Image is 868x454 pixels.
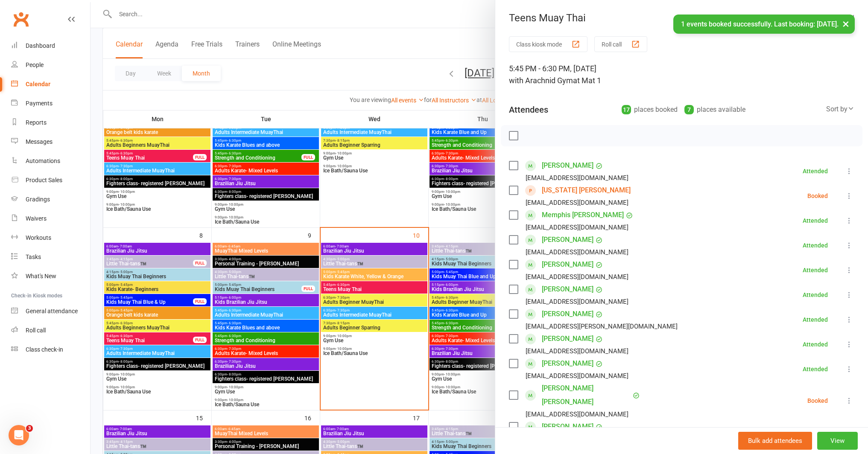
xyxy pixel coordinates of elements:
a: Reports [11,113,90,132]
div: [EMAIL_ADDRESS][DOMAIN_NAME] [526,247,628,258]
div: Attended [803,168,828,174]
div: Attendees [509,104,548,116]
div: 5:45 PM - 6:30 PM, [DATE] [509,63,854,87]
a: [PERSON_NAME] [PERSON_NAME] [542,381,631,409]
div: [EMAIL_ADDRESS][DOMAIN_NAME] [526,296,628,307]
div: 1 events booked successfully. Last booking: [DATE]. [673,15,855,34]
div: Attended [803,218,828,224]
div: [EMAIL_ADDRESS][DOMAIN_NAME] [526,271,628,282]
div: Calendar [26,81,50,87]
div: [EMAIL_ADDRESS][PERSON_NAME][DOMAIN_NAME] [526,321,678,332]
button: Bulk add attendees [738,432,812,450]
a: General attendance kiosk mode [11,302,90,321]
div: Product Sales [26,177,62,183]
iframe: Intercom live chat [9,425,29,445]
div: 17 [622,105,631,114]
a: [PERSON_NAME] [542,420,593,434]
button: × [838,15,853,33]
a: Class kiosk mode [11,340,90,359]
a: Workouts [11,228,90,247]
div: Roll call [26,327,46,334]
div: Attended [803,292,828,298]
div: Gradings [26,196,50,203]
div: Attended [803,366,828,372]
div: [EMAIL_ADDRESS][DOMAIN_NAME] [526,197,628,208]
div: [EMAIL_ADDRESS][DOMAIN_NAME] [526,409,628,420]
div: Attended [803,341,828,347]
a: [PERSON_NAME] [542,357,593,370]
div: [EMAIL_ADDRESS][DOMAIN_NAME] [526,346,628,357]
span: with Arachnid Gym [509,76,573,85]
div: Booked [807,398,828,404]
div: Workouts [26,234,51,241]
div: Teens Muay Thai [495,12,868,24]
div: Attended [803,317,828,323]
a: Automations [11,151,90,171]
div: People [26,61,44,68]
a: Gradings [11,190,90,209]
div: places available [684,104,745,116]
button: Roll call [594,36,647,52]
a: [PERSON_NAME] [542,233,593,247]
div: places booked [622,104,678,116]
span: at Mat 1 [573,76,601,85]
span: 3 [26,425,33,432]
div: [EMAIL_ADDRESS][DOMAIN_NAME] [526,222,628,233]
a: [PERSON_NAME] [542,159,593,172]
div: Booked [807,193,828,199]
a: People [11,55,90,75]
a: Clubworx [10,9,32,30]
a: [PERSON_NAME] [542,282,593,296]
a: Tasks [11,247,90,267]
a: Messages [11,132,90,151]
a: [PERSON_NAME] [542,332,593,346]
div: 7 [684,105,694,114]
a: Payments [11,94,90,113]
div: Reports [26,119,47,126]
a: [US_STATE] [PERSON_NAME] [542,183,631,197]
div: [EMAIL_ADDRESS][DOMAIN_NAME] [526,172,628,183]
a: Waivers [11,209,90,228]
div: General attendance [26,308,78,314]
div: Automations [26,157,60,164]
div: Attended [803,267,828,273]
a: What's New [11,267,90,286]
div: Class check-in [26,346,63,353]
div: Tasks [26,253,41,260]
div: Attended [803,242,828,248]
a: Product Sales [11,171,90,190]
div: What's New [26,273,56,279]
div: [EMAIL_ADDRESS][DOMAIN_NAME] [526,370,628,381]
a: Memphis [PERSON_NAME] [542,208,624,222]
button: View [817,432,858,450]
a: [PERSON_NAME] [542,258,593,271]
button: Class kiosk mode [509,36,587,52]
div: Payments [26,100,53,107]
a: Roll call [11,321,90,340]
div: Dashboard [26,42,55,49]
a: [PERSON_NAME] [542,307,593,321]
div: Messages [26,138,53,145]
a: Dashboard [11,36,90,55]
a: Calendar [11,75,90,94]
div: Sort by [826,104,854,115]
div: Waivers [26,215,47,222]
